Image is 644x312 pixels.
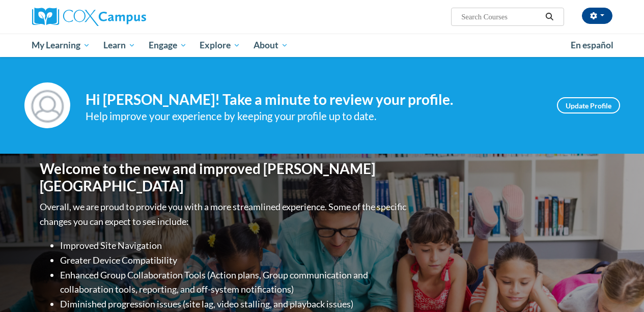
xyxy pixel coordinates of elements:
[103,39,135,51] span: Learn
[254,39,288,51] span: About
[24,82,70,128] img: Profile Image
[40,160,409,194] h1: Welcome to the new and improved [PERSON_NAME][GEOGRAPHIC_DATA]
[32,39,90,51] span: My Learning
[97,34,142,57] a: Learn
[32,8,215,26] a: Cox Campus
[542,11,557,23] button: Search
[142,34,193,57] a: Engage
[40,200,409,229] p: Overall, we are proud to provide you with a more streamlined experience. Some of the specific cha...
[149,39,187,51] span: Engage
[460,11,542,23] input: Search Courses
[193,34,247,57] a: Explore
[32,8,146,26] img: Cox Campus
[247,34,295,57] a: About
[603,271,636,304] iframe: Button to launch messaging window
[25,34,97,57] a: My Learning
[24,34,620,57] div: Main menu
[60,268,409,297] li: Enhanced Group Collaboration Tools (Action plans, Group communication and collaboration tools, re...
[571,40,613,50] span: En español
[200,39,240,51] span: Explore
[60,238,409,253] li: Improved Site Navigation
[60,253,409,268] li: Greater Device Compatibility
[86,108,542,125] div: Help improve your experience by keeping your profile up to date.
[60,297,409,311] li: Diminished progression issues (site lag, video stalling, and playback issues)
[582,8,612,24] button: Account Settings
[564,35,620,56] a: En español
[557,97,620,114] a: Update Profile
[86,91,542,108] h4: Hi [PERSON_NAME]! Take a minute to review your profile.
